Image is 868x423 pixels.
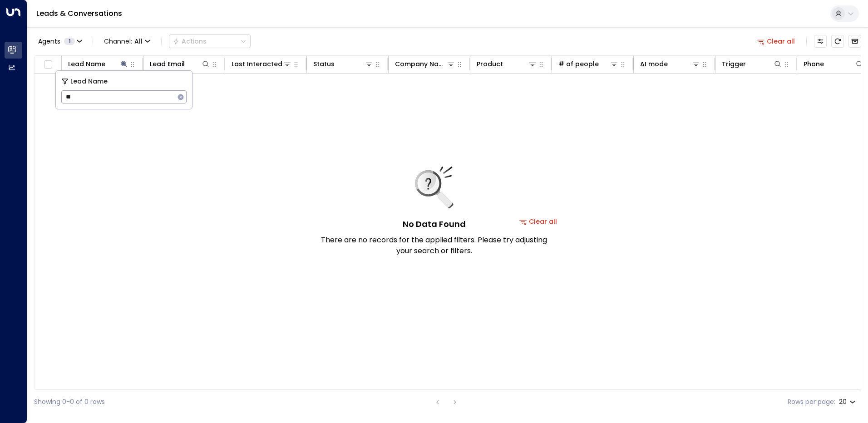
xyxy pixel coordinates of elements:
div: Company Name [395,59,455,69]
div: Phone [804,59,824,69]
span: Channel: [100,35,154,48]
div: Product [477,59,503,69]
div: AI mode [640,59,668,69]
div: Button group with a nested menu [169,34,251,48]
div: Lead Name [68,59,128,69]
div: # of people [558,59,619,69]
div: Lead Email [150,59,210,69]
button: Agents1 [34,35,85,48]
div: Lead Email [150,59,185,69]
div: Product [477,59,537,69]
div: Phone [804,59,864,69]
div: Lead Name [68,59,105,69]
span: 1 [64,38,75,45]
div: Actions [173,37,207,45]
div: Last Interacted [232,59,292,69]
button: Clear all [754,35,799,48]
div: Status [313,59,374,69]
div: Company Name [395,59,446,69]
div: # of people [558,59,599,69]
label: Rows per page: [788,397,835,407]
button: Customize [814,35,827,48]
span: All [134,38,143,45]
nav: pagination navigation [432,396,461,408]
div: Last Interacted [232,59,282,69]
span: Toggle select all [42,59,54,70]
div: Trigger [722,59,746,69]
button: Archived Leads [848,35,861,48]
h5: No Data Found [403,218,466,230]
a: Leads & Conversations [36,8,122,19]
div: Showing 0-0 of 0 rows [34,397,105,407]
div: 20 [839,395,858,408]
span: Refresh [831,35,844,48]
span: Lead Name [70,76,108,87]
p: There are no records for the applied filters. Please try adjusting your search or filters. [321,235,547,256]
button: Channel:All [100,35,154,48]
div: AI mode [640,59,700,69]
div: Trigger [722,59,782,69]
button: Actions [169,34,251,48]
span: Agents [38,38,60,44]
div: Status [313,59,335,69]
